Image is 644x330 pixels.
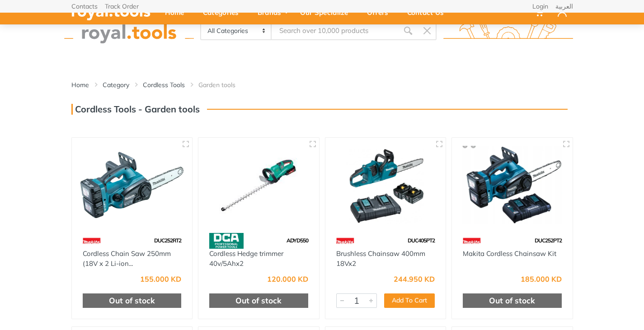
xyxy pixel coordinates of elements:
img: Royal Tools - Brushless Chainsaw 400mm 18Vx2 [334,146,438,224]
span: DUC252PT2 [535,237,562,244]
a: Login [532,3,548,9]
img: royal.tools Logo [64,19,194,43]
span: ADYD550 [287,237,308,244]
div: 120.000 KD [267,275,308,283]
a: Category [103,80,129,89]
button: Add To Cart [384,293,435,308]
a: Cordless Chain Saw 250mm (18V x 2 Li-ion... [83,249,171,268]
img: Royal Tools - Cordless Hedge trimmer 40v/5Ahx2 [207,146,311,224]
a: Home [71,80,89,89]
a: Track Order [105,3,139,9]
li: Garden tools [198,80,249,89]
img: royal.tools Logo [443,19,573,43]
a: Makita Cordless Chainsaw Kit [463,249,556,258]
select: Category [201,22,272,39]
a: العربية [555,3,573,9]
img: 42.webp [463,233,481,249]
img: 58.webp [209,233,244,249]
h3: Cordless Tools - Garden tools [71,104,200,115]
div: Out of stock [83,293,182,308]
div: 244.950 KD [394,275,435,283]
img: Royal Tools - Makita Cordless Chainsaw Kit [460,146,564,224]
span: DUC405PT2 [408,237,435,244]
span: DUC252RT2 [154,237,181,244]
div: 155.000 KD [140,275,181,283]
a: Cordless Hedge trimmer 40v/5Ahx2 [209,249,283,268]
a: Brushless Chainsaw 400mm 18Vx2 [336,249,425,268]
input: Site search [272,21,398,40]
a: Contacts [71,3,98,9]
img: 42.webp [83,233,101,249]
img: Royal Tools - Cordless Chain Saw 250mm (18V x 2 Li-ion) [80,146,184,224]
nav: breadcrumb [71,80,573,89]
a: Cordless Tools [143,80,185,89]
div: Out of stock [209,293,308,308]
div: 185.000 KD [521,275,562,283]
div: Out of stock [463,293,562,308]
img: 42.webp [336,233,354,249]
